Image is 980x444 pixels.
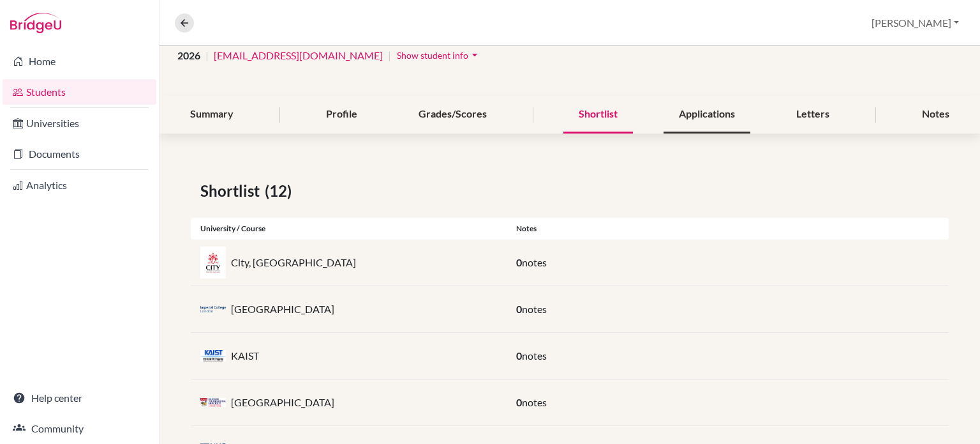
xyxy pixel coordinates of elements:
[3,141,156,167] a: Documents
[522,303,547,315] span: notes
[388,48,391,63] span: |
[396,45,482,65] button: Show student infoarrow_drop_down
[507,223,949,234] div: Notes
[231,302,334,317] p: [GEOGRAPHIC_DATA]
[3,79,156,105] a: Students
[205,48,209,63] span: |
[177,48,200,63] span: 2026
[265,180,297,203] span: (12)
[907,96,965,134] div: Notes
[200,305,226,314] img: gb_i50_39g5eeto.png
[403,96,502,134] div: Grades/Scores
[214,48,383,63] a: [EMAIL_ADDRESS][DOMAIN_NAME]
[3,49,156,74] a: Home
[3,416,156,441] a: Community
[522,396,547,408] span: notes
[311,96,373,134] div: Profile
[664,96,750,134] div: Applications
[200,247,226,279] img: gb_c60_yqmnojjt.jpeg
[397,50,468,61] span: Show student info
[516,349,522,362] span: 0
[231,348,259,364] p: KAIST
[175,96,249,134] div: Summary
[200,350,226,362] img: kr_kai__pbgw19z.jpeg
[781,96,845,134] div: Letters
[3,172,156,198] a: Analytics
[516,303,522,315] span: 0
[516,396,522,408] span: 0
[3,111,156,136] a: Universities
[231,395,334,410] p: [GEOGRAPHIC_DATA]
[10,13,61,33] img: Bridge-U
[522,256,547,268] span: notes
[200,398,226,407] img: sg_ntu_9r81p9ub.png
[522,349,547,362] span: notes
[3,385,156,411] a: Help center
[516,256,522,268] span: 0
[866,11,965,35] button: [PERSON_NAME]
[563,96,633,134] div: Shortlist
[191,223,507,234] div: University / Course
[231,255,356,270] p: City, [GEOGRAPHIC_DATA]
[200,180,265,203] span: Shortlist
[468,49,481,61] i: arrow_drop_down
